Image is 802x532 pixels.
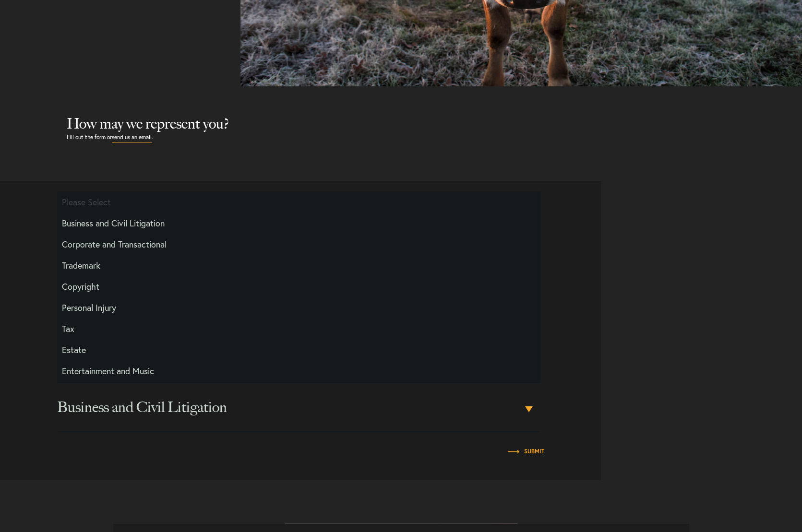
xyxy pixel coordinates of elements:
[57,381,540,402] li: Defamation
[57,360,540,381] li: Entertainment and Music
[57,318,540,339] li: Tax
[57,191,540,213] li: Please Select
[57,276,540,297] li: Copyright
[57,339,540,360] li: Estate
[57,297,540,318] li: Personal Injury
[524,449,544,454] input: Submit
[57,213,540,234] li: Business and Civil Litigation
[112,132,152,142] a: send us an email
[57,234,540,255] li: Corporate and Transactional
[67,115,802,132] h2: How may we represent you?
[67,132,802,142] p: Fill out the form or .
[57,383,522,431] span: Business and Civil Litigation
[57,255,540,276] li: Trademark
[525,406,533,412] b: ▾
